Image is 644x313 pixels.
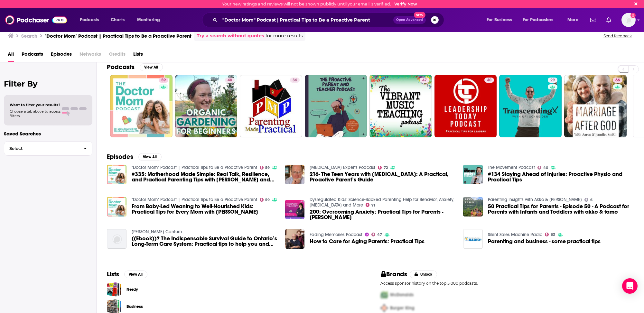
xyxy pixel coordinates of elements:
[518,15,563,25] button: open menu
[310,197,454,208] a: Dysregulated Kids: Science-Backed Parenting Help for Behavior, Anxiety, ADHD and More
[622,278,638,294] div: Open Intercom Messenger
[369,75,432,137] a: 47
[132,229,182,235] a: Antunes Cantum
[394,2,417,6] a: Verify Now
[390,292,414,298] span: McDonalds
[51,49,72,62] span: Episodes
[384,166,388,169] span: 72
[537,166,548,170] a: 40
[371,204,375,207] span: 71
[420,78,429,83] a: 47
[10,103,61,107] span: Want to filter your results?
[488,239,601,244] a: Parenting and business - some practical tips
[550,77,555,84] span: 29
[422,77,427,84] span: 47
[463,229,483,249] a: Parenting and business - some practical tips
[132,236,277,247] a: ((Ebook))? The Indispensable Survival Guide to Ontario’s Long-Term Care System: Practical tips to...
[45,33,191,39] h3: "Doctor Mom" Podcast | Practical Tips to Be a Proactive Parent
[604,14,614,25] a: Show notifications dropdown
[161,77,166,84] span: 59
[107,63,163,71] a: PodcastsView All
[414,12,425,18] span: New
[107,197,126,216] img: From Baby-Led Weaning to Well-Nourished Kids: Practical Tips for Every Mom with Jenna Helwig
[310,171,455,182] a: 216- The Teen Years with ADHD: A Practical, Proactive Parent’s Guide
[5,14,67,26] img: Podchaser - Follow, Share and Rate Podcasts
[265,166,270,169] span: 59
[107,270,119,278] h2: Lists
[133,49,143,62] a: Lists
[484,78,494,83] a: 40
[4,141,92,156] button: Select
[564,75,627,137] a: 66
[138,153,162,161] button: View All
[621,13,636,27] button: Show profile menu
[285,229,305,249] img: How to Care for Aging Parents: Practical Tips
[22,49,43,62] a: Podcasts
[159,78,168,83] a: 59
[132,171,277,182] span: #335: Motherhood Made Simple: Real Talk, Resilience, and Practical Parenting Tips with [PERSON_NA...
[175,75,238,137] a: 48
[523,15,554,24] span: For Podcasters
[377,233,382,236] span: 47
[260,166,270,170] a: 59
[488,197,582,202] a: Parenting Insights with Akko & Tamo
[208,13,450,27] div: Search podcasts, credits, & more...
[310,232,362,237] a: Fading Memories Podcast
[381,270,407,278] h2: Brands
[266,32,303,40] span: for more results
[310,171,455,182] span: 216- The Teen Years with [MEDICAL_DATA]: A Practical, Proactive Parent’s Guide
[482,15,520,25] button: open menu
[107,282,121,297] a: Nerdy
[21,33,37,39] h3: Search
[132,197,257,202] a: "Doctor Mom" Podcast | Practical Tips to Be a Proactive Parent
[488,171,634,182] span: #134 Staying Ahead of Injuries: Proactive Physio and Practical Tips
[621,13,636,27] img: User Profile
[240,75,302,137] a: 36
[140,63,163,71] button: View All
[293,77,297,84] span: 36
[393,16,426,24] button: Open AdvancedNew
[630,13,636,18] svg: Email not verified
[225,78,235,83] a: 48
[621,13,636,27] span: Logged in as BretAita
[487,77,491,84] span: 40
[378,166,388,170] a: 72
[4,79,92,88] h2: Filter By
[545,233,555,236] a: 63
[615,77,620,84] span: 66
[488,204,634,215] span: 50 Practical Tips for Parents - Episode 50 - A Podcast for Parents with Infants and Toddlers with...
[126,303,143,310] a: Business
[366,203,375,207] a: 71
[111,15,125,24] span: Charts
[124,271,147,278] button: View All
[613,78,622,83] a: 66
[310,239,425,244] a: How to Care for Aging Parents: Practical Tips
[463,165,483,184] img: #134 Staying Ahead of Injuries: Proactive Physio and Practical Tips
[567,15,578,24] span: More
[584,198,593,202] a: 6
[10,109,61,118] span: Choose a tab above to access filters.
[222,2,417,6] div: Your new ratings and reviews will not be shown publicly until your email is verified.
[410,271,437,278] button: Unlock
[588,14,599,25] a: Show notifications dropdown
[290,78,300,83] a: 36
[80,15,99,24] span: Podcasts
[107,15,128,25] a: Charts
[107,63,135,71] h2: Podcasts
[132,204,277,215] a: From Baby-Led Weaning to Well-Nourished Kids: Practical Tips for Every Mom with Jenna Helwig
[75,15,107,25] button: open menu
[132,171,277,182] a: #335: Motherhood Made Simple: Real Talk, Resilience, and Practical Parenting Tips with Steph and ...
[488,165,535,170] a: The Movement Podcast
[260,198,270,202] a: 59
[310,165,375,170] a: ADHD Experts Podcast
[197,32,264,40] a: Try a search without quotes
